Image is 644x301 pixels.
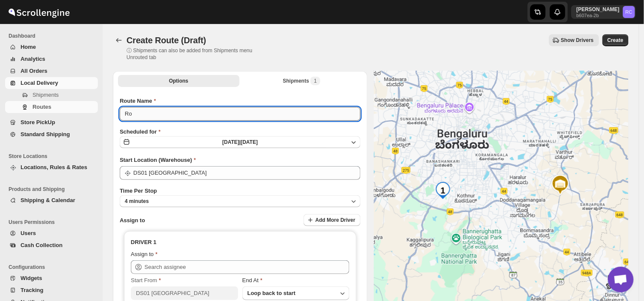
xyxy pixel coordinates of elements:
button: Tracking [5,284,98,296]
button: Home [5,41,98,53]
span: Users Permissions [9,219,98,226]
span: [DATE] [241,139,258,145]
button: Cash Collection [5,239,98,251]
span: Store PickUp [21,119,55,125]
span: All Orders [21,68,47,74]
span: Standard Shipping [21,131,70,137]
span: Local Delivery [21,80,58,86]
div: 1 [434,182,452,199]
button: Create [603,34,629,46]
span: Configurations [9,264,98,271]
button: 4 minutes [120,195,360,207]
span: Analytics [21,56,45,62]
span: [DATE] | [222,139,241,145]
span: Store Locations [9,153,98,160]
span: Create Route (Draft) [127,36,206,45]
button: Routes [113,34,125,46]
span: Shipping & Calendar [21,197,75,203]
span: Add More Driver [316,217,355,224]
span: Dashboard [9,33,98,39]
input: Eg: Bengaluru Route [120,107,360,121]
p: b607ea-2b [576,13,620,18]
span: Widgets [21,275,42,281]
button: Locations, Rules & Rates [5,161,98,173]
span: Options [169,77,188,84]
span: Create [608,37,623,44]
button: User menu [571,5,636,19]
span: Show Drivers [561,37,594,44]
button: Users [5,227,98,239]
span: Start Location (Warehouse) [120,157,192,163]
button: Selected Shipments [241,75,363,87]
button: Shipping & Calendar [5,194,98,206]
button: Widgets [5,272,98,284]
span: Start From [131,277,157,283]
input: Search assignee [145,260,349,274]
span: Rahul Chopra [623,6,635,18]
span: 1 [314,77,317,84]
button: Show Drivers [549,34,599,46]
span: Locations, Rules & Rates [21,164,87,170]
button: Analytics [5,53,98,65]
div: End At [242,276,349,285]
div: Assign to [131,250,154,259]
span: Shipments [32,92,59,98]
button: [DATE]|[DATE] [120,136,360,148]
button: Shipments [5,89,98,101]
text: RC [626,9,632,15]
button: All Orders [5,65,98,77]
button: All Route Options [118,75,239,87]
button: Routes [5,101,98,113]
input: Search location [133,166,360,180]
h3: DRIVER 1 [131,238,349,247]
button: Loop back to start [242,286,349,300]
button: Add More Driver [304,214,360,226]
span: Scheduled for [120,128,157,135]
span: Users [21,230,36,236]
img: ScrollEngine [7,1,71,23]
span: Time Per Stop [120,188,157,194]
span: 4 minutes [125,198,149,205]
span: Home [21,44,36,50]
span: Routes [32,104,51,110]
span: Cash Collection [21,242,62,248]
p: ⓘ Shipments can also be added from Shipments menu Unrouted tab [127,47,266,61]
span: Tracking [21,287,43,293]
span: Route Name [120,98,152,104]
a: Open chat [608,267,634,292]
span: Loop back to start [248,290,296,296]
p: [PERSON_NAME] [576,6,620,13]
span: Assign to [120,217,145,224]
span: Products and Shipping [9,186,98,193]
div: Shipments [283,77,320,85]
